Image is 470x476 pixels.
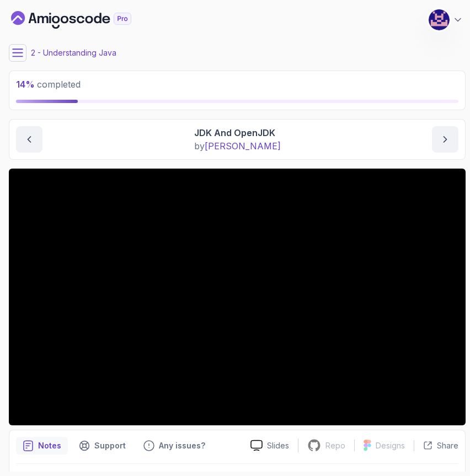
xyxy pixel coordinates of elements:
[72,437,132,455] button: Support button
[194,139,281,153] p: by
[137,437,212,455] button: Feedback button
[267,440,289,451] p: Slides
[16,79,81,90] span: completed
[414,440,458,451] button: Share
[437,440,458,451] p: Share
[376,440,405,451] p: Designs
[159,440,205,451] p: Any issues?
[432,126,458,153] button: next content
[16,79,35,90] span: 14 %
[242,440,298,451] a: Slides
[38,440,61,451] p: Notes
[205,140,281,152] span: [PERSON_NAME]
[16,437,68,455] button: notes button
[16,126,42,153] button: previous content
[194,126,281,139] p: JDK And OpenJDK
[325,440,345,451] p: Repo
[11,11,157,29] a: Dashboard
[94,440,126,451] p: Support
[9,169,466,425] iframe: 5 - JDK and OpenJDK
[31,47,116,58] p: 2 - Understanding Java
[429,9,450,30] img: user profile image
[428,9,463,31] button: user profile image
